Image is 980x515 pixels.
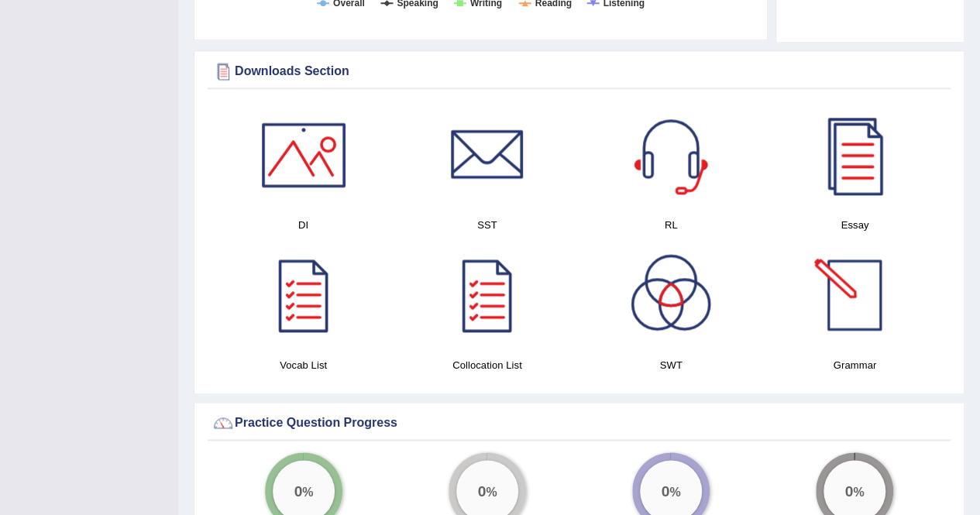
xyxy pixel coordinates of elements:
big: 0 [845,482,854,499]
h4: SWT [587,357,755,373]
div: Downloads Section [211,60,947,83]
big: 0 [294,482,302,499]
h4: SST [403,217,571,233]
h4: Grammar [771,357,939,373]
h4: Vocab List [219,357,387,373]
h4: Collocation List [403,357,571,373]
div: Practice Question Progress [211,411,947,434]
big: 0 [662,482,670,499]
h4: RL [587,217,755,233]
big: 0 [477,482,486,499]
h4: DI [219,217,387,233]
h4: Essay [771,217,939,233]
